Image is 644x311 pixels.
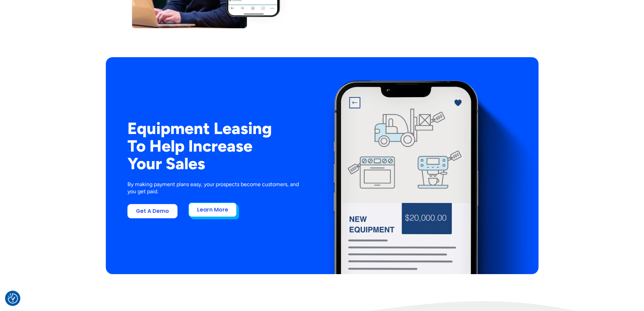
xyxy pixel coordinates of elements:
[188,202,237,217] a: Learn More
[127,181,309,195] p: By making payment plans easy, your prospects become customers, and you get paid.
[325,57,539,274] img: New equipment quote on the screen of a smart phone
[127,204,177,218] a: Get A Demo
[127,119,290,172] h2: Equipment Leasing To Help Increase Your Sales
[8,293,18,304] button: Consent Preferences
[8,293,18,304] img: Revisit consent button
